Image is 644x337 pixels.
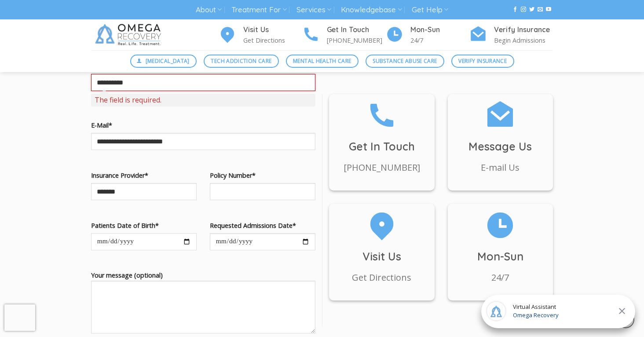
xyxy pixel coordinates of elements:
[448,138,553,155] h3: Message Us
[329,138,435,155] h3: Get In Touch
[373,57,437,65] span: Substance Abuse Care
[341,2,402,18] a: Knowledgebase
[512,7,518,13] a: Follow on Facebook
[546,7,551,13] a: Follow on YouTube
[204,55,279,68] a: Tech Addiction Care
[366,55,444,68] a: Substance Abuse Care
[412,2,448,18] a: Get Help
[494,35,553,45] p: Begin Admissions
[302,24,386,46] a: Get In Touch [PHONE_NUMBER]
[327,35,386,45] p: [PHONE_NUMBER]
[521,7,526,13] a: Follow on Instagram
[329,248,435,265] h3: Visit Us
[196,2,222,18] a: About
[91,281,315,333] textarea: Your message (optional)
[211,57,271,65] span: Tech Addiction Care
[91,170,197,180] label: Insurance Provider*
[243,24,302,36] h4: Visit Us
[91,94,315,106] span: The field is required.
[538,7,543,13] a: Send us an email
[210,170,315,180] label: Policy Number*
[91,220,197,231] label: Patients Date of Birth*
[286,55,359,68] a: Mental Health Care
[494,24,553,36] h4: Verify Insurance
[448,99,553,175] a: Message Us E-mail Us
[410,24,469,36] h4: Mon-Sun
[327,24,386,36] h4: Get In Touch
[451,55,514,68] a: Verify Insurance
[448,271,553,285] p: 24/7
[130,55,197,68] a: [MEDICAL_DATA]
[146,57,190,65] span: [MEDICAL_DATA]
[469,24,553,46] a: Verify Insurance Begin Admissions
[329,161,435,175] p: [PHONE_NUMBER]
[296,2,331,18] a: Services
[448,161,553,175] p: E-mail Us
[210,220,315,231] label: Requested Admissions Date*
[91,19,168,50] img: Omega Recovery
[91,120,315,130] label: E-Mail*
[329,208,435,285] a: Visit Us Get Directions
[293,57,351,65] span: Mental Health Care
[329,271,435,285] p: Get Directions
[529,7,534,13] a: Follow on Twitter
[231,2,286,18] a: Treatment For
[243,35,302,45] p: Get Directions
[458,57,507,65] span: Verify Insurance
[410,35,469,45] p: 24/7
[448,248,553,265] h3: Mon-Sun
[329,99,435,175] a: Get In Touch [PHONE_NUMBER]
[219,24,302,46] a: Visit Us Get Directions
